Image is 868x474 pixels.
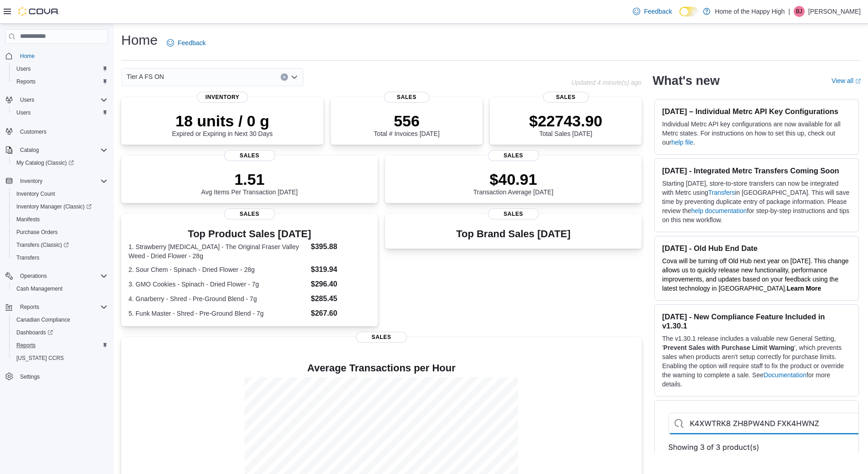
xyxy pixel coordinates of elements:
[2,270,111,282] button: Operations
[9,313,111,326] button: Canadian Compliance
[13,353,67,364] a: [US_STATE] CCRS
[16,241,69,249] span: Transfers (Classic)
[127,71,164,82] span: Tier A FS ON
[788,6,790,17] p: |
[855,78,861,84] svg: External link
[13,188,59,199] a: Inventory Count
[2,175,111,188] button: Inventory
[2,144,111,156] button: Catalog
[679,7,699,16] input: Dark Mode
[13,63,108,74] span: Users
[13,340,108,351] span: Reports
[16,371,43,382] a: Settings
[16,126,50,137] a: Customers
[172,112,273,130] p: 18 units / 0 g
[9,188,111,200] button: Inventory Count
[201,170,298,196] div: Avg Items Per Transaction [DATE]
[832,77,861,84] a: View allExternal link
[311,264,370,275] dd: $319.94
[16,50,108,62] span: Home
[20,146,39,154] span: Catalog
[356,332,407,343] span: Sales
[13,252,43,263] a: Transfers
[16,176,108,187] span: Inventory
[374,112,439,130] p: 556
[662,120,851,147] p: Individual Metrc API key configurations are now available for all Metrc states. For instructions ...
[13,157,77,168] a: My Catalog (Classic)
[16,176,46,187] button: Inventory
[281,73,288,81] button: Clear input
[13,201,108,212] span: Inventory Manager (Classic)
[201,170,298,188] p: 1.51
[20,96,34,104] span: Users
[671,139,693,146] a: help file
[16,78,36,85] span: Reports
[16,94,38,105] button: Users
[13,227,108,238] span: Purchase Orders
[13,201,95,212] a: Inventory Manager (Classic)
[9,282,111,295] button: Cash Management
[311,308,370,319] dd: $267.60
[9,156,111,169] a: My Catalog (Classic)
[571,79,642,86] p: Updated 4 minute(s) ago
[16,316,70,323] span: Canadian Compliance
[9,106,111,119] button: Users
[796,6,802,17] span: BJ
[20,177,42,185] span: Inventory
[13,283,66,294] a: Cash Management
[16,229,58,236] span: Purchase Orders
[172,112,273,137] div: Expired or Expiring in Next 30 Days
[163,34,209,52] a: Feedback
[20,272,47,280] span: Operations
[128,294,307,303] dt: 4. Gnarberry - Shred - Pre-Ground Blend - 7g
[691,207,747,214] a: help documentation
[16,109,31,116] span: Users
[13,314,108,325] span: Canadian Compliance
[13,107,34,118] a: Users
[662,179,851,224] p: Starting [DATE], store-to-store transfers can now be integrated with Metrc using in [GEOGRAPHIC_D...
[13,314,74,325] a: Canadian Compliance
[9,213,111,226] button: Manifests
[16,285,62,292] span: Cash Management
[9,239,111,251] a: Transfers (Classic)
[16,302,108,313] span: Reports
[311,293,370,304] dd: $285.45
[808,6,861,17] p: [PERSON_NAME]
[18,7,59,16] img: Cova
[20,52,35,60] span: Home
[662,244,851,253] h3: [DATE] - Old Hub End Date
[13,240,72,250] a: Transfers (Classic)
[9,63,111,75] button: Users
[16,254,39,261] span: Transfers
[384,92,430,103] span: Sales
[197,92,248,103] span: Inventory
[20,303,39,311] span: Reports
[652,73,719,88] h2: What's new
[5,46,108,407] nav: Complex example
[13,340,39,351] a: Reports
[311,279,370,290] dd: $296.40
[13,327,56,338] a: Dashboards
[16,203,92,210] span: Inventory Manager (Classic)
[715,6,785,17] p: Home of the Happy High
[13,214,108,225] span: Manifests
[224,150,275,161] span: Sales
[9,339,111,352] button: Reports
[644,7,672,16] span: Feedback
[16,329,53,336] span: Dashboards
[16,271,51,281] button: Operations
[662,312,851,330] h3: [DATE] - New Compliance Feature Included in v1.30.1
[13,76,108,87] span: Reports
[178,38,205,47] span: Feedback
[16,145,108,156] span: Catalog
[488,208,539,219] span: Sales
[16,302,43,313] button: Reports
[662,166,851,175] h3: [DATE] - Integrated Metrc Transfers Coming Soon
[16,342,36,349] span: Reports
[2,49,111,63] button: Home
[13,252,108,263] span: Transfers
[16,51,38,62] a: Home
[13,76,39,87] a: Reports
[2,301,111,313] button: Reports
[794,6,805,17] div: Brock Jekill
